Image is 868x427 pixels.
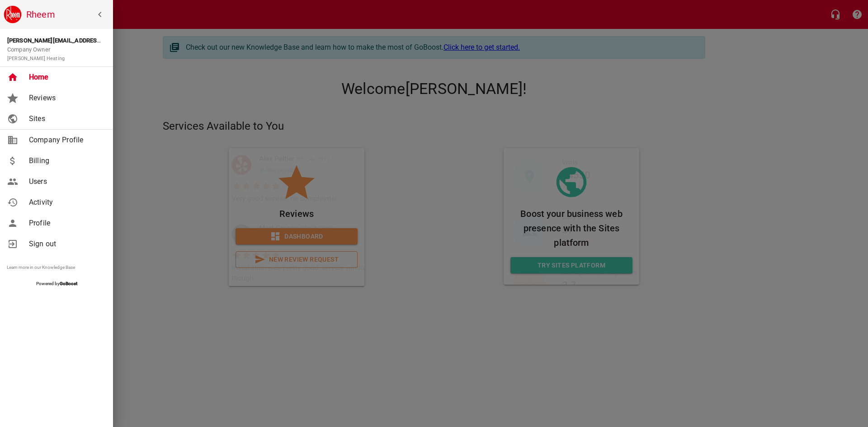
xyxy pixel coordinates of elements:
span: Users [29,176,102,187]
img: rheem.png [4,5,22,23]
strong: GoBoost [60,281,77,286]
small: [PERSON_NAME] Heating [7,56,65,61]
span: Company Profile [29,135,102,145]
strong: [PERSON_NAME][EMAIL_ADDRESS][DOMAIN_NAME] [7,37,148,44]
span: Billing [29,155,102,166]
span: Activity [29,197,102,208]
span: Home [29,72,102,83]
span: Powered by [36,281,77,286]
span: Reviews [29,93,102,103]
h6: Rheem [26,7,109,22]
span: Profile [29,218,102,229]
span: Sites [29,113,102,124]
a: Learn more in our Knowledge Base [7,265,75,270]
span: Sign out [29,239,102,249]
span: Company Owner [7,46,65,62]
